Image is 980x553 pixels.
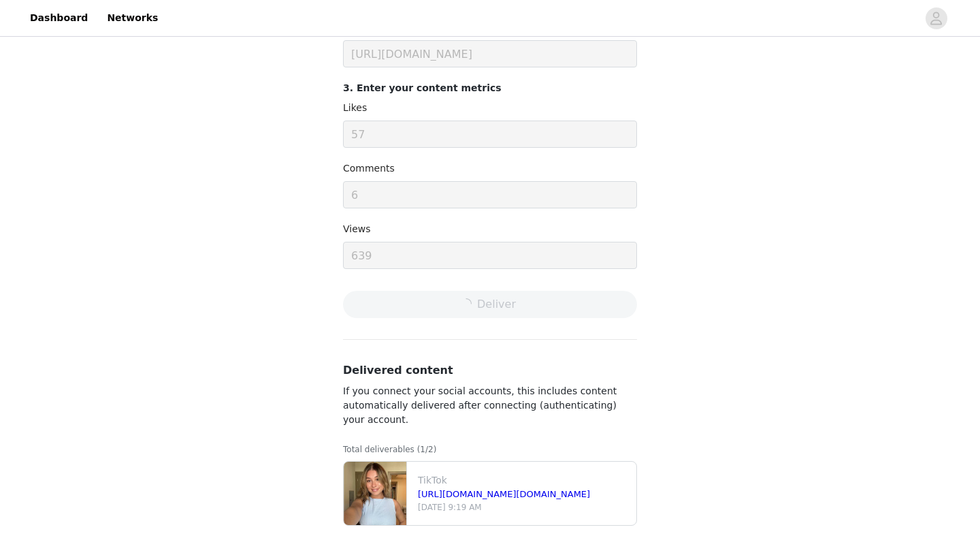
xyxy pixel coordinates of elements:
[99,3,166,33] a: Networks
[343,163,395,174] label: Comments
[343,362,637,379] h3: Delivered content
[418,489,590,499] a: [URL][DOMAIN_NAME][DOMAIN_NAME]
[930,7,943,29] div: avatar
[418,501,631,513] p: [DATE] 9:19 AM
[343,223,371,234] label: Views
[343,40,637,67] input: Paste the link to your content here
[343,291,637,318] button: icon: loadingDeliver
[343,81,637,95] p: 3. Enter your content metrics
[22,3,96,33] a: Dashboard
[344,462,406,525] img: file
[343,102,367,113] label: Likes
[343,443,637,456] p: Total deliverables (1/2)
[418,473,631,488] p: TikTok
[343,385,617,425] span: If you connect your social accounts, this includes content automatically delivered after connecti...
